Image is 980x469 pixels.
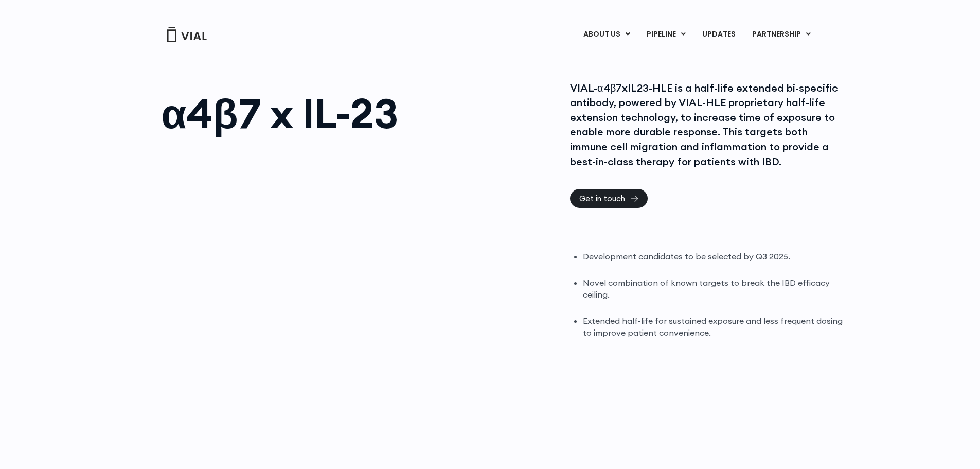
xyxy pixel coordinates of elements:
[583,315,845,339] li: Extended half-life for sustained exposure and less frequent dosing to improve patient convenience.
[575,26,638,43] a: ABOUT USMenu Toggle
[638,26,693,43] a: PIPELINEMenu Toggle
[579,195,625,202] span: Get in touch
[570,189,648,208] a: Get in touch
[583,277,845,301] li: Novel combination of known targets to break the IBD efficacy ceiling.
[744,26,819,43] a: PARTNERSHIPMenu Toggle
[570,81,845,169] div: VIAL-α4β7xIL23-HLE is a half-life extended bi-specific antibody, powered by VIAL-HLE proprietary ...
[583,251,845,263] li: Development candidates to be selected by Q3 2025.
[694,26,743,43] a: UPDATES
[166,27,207,42] img: Vial Logo
[162,93,547,134] h1: α4β7 x IL-23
